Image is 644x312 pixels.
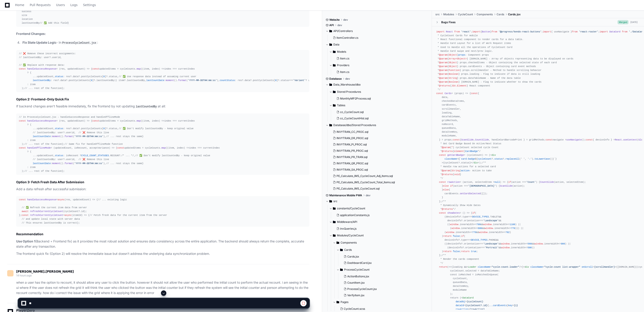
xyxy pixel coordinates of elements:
span: from [572,30,578,33]
span: Pull Requests [30,4,51,6]
span: showDates [447,212,460,214]
span: CountItem.jsx [347,281,365,285]
span: RECOUNT [110,154,120,157]
span: // lastCountedBy: user?.userid, // ❌ Remove this line [33,158,109,161]
span: rowAction [447,181,460,183]
span: Database [329,77,342,81]
button: Stored Procedures [329,88,428,95]
span: if [450,185,453,187]
div: = ( ) => { (cycleCount?. ); }; = ( ) => { }; [19,198,307,225]
span: Providers [337,63,349,67]
span: // ✅ Don't modify lastCountedBy - keep original value [119,127,194,130]
p: If backend changes aren't feasible immediately, fix the frontend by not updating at all: [16,104,309,109]
span: const [546,138,553,141]
span: src [333,199,337,203]
button: Data [326,41,428,48]
button: DashboardCard.jsx [342,260,426,266]
span: @returns [442,208,453,210]
span: // Same fix for handleOfflineMode function [65,143,123,145]
span: Object [449,65,457,68]
span: ProcessCycleCount [344,268,370,271]
button: ActionButtons.jsx [342,273,426,280]
span: else [443,188,449,191]
span: React [446,30,453,33]
span: Cards [445,92,452,95]
span: const [453,138,460,141]
span: import [472,30,481,33]
span: action [461,169,470,172]
span: Stored Procedures [337,90,361,94]
span: String [451,169,460,172]
button: Providers [329,62,428,69]
span: JSX.Element [451,84,467,87]
span: React [615,138,622,141]
span: format [65,135,73,138]
span: @returns [442,173,453,176]
span: cycleCount [478,158,492,160]
button: cc_CycleCount.sql [335,109,426,115]
button: cc_CycleCountHist.sql [335,115,426,122]
span: </ > [471,161,479,164]
button: Middleware/API [329,218,428,226]
svg: Directory [333,89,336,95]
strong: Frontend Changes: [16,32,46,36]
p: Add a data refresh after successful submission: [16,187,309,192]
span: @param [442,169,450,172]
span: lastCountedBy [127,79,145,82]
span: ( ) => [142,68,164,70]
span: status [281,79,289,82]
span: @param [442,146,450,149]
span: item, index [144,120,159,122]
span: res, updatedCount [60,68,84,70]
button: CountItem.jsx [342,280,426,286]
span: handleSuccessResponse [27,68,56,70]
span: postCycleCounts [253,79,274,82]
span: data [60,79,66,82]
span: // ... existing logic [98,198,127,201]
button: Tables [329,102,428,109]
button: Components [333,239,428,246]
button: Data_Warehouse/dbo [326,81,428,88]
span: INVYTRAN_CC_PROC.sql [336,130,368,134]
span: @param [439,81,447,83]
span: // ✅ Replace with response data: [19,64,65,66]
button: INVYTRAN_SA_PROC.sql [331,167,426,173]
span: lastCountDate [146,79,164,82]
span: Data_Warehouse/dbo [333,83,361,86]
span: PE_Calculate_IMS_CycleCount_Adj_Items.sql [336,174,393,178]
span: // ... rest of the function [25,170,62,172]
span: // ... rest of the function [25,143,62,145]
button: PE_Calculate_IMS_CycleCount_Adj_Items.sql [331,173,426,179]
button: API/Controllers [326,27,428,35]
span: /** * Dynamically Show Hide Dates * */ [436,200,481,210]
span: map [137,120,141,122]
span: const [439,181,446,183]
span: INVYTRAN_PR_PROC.sql [336,149,368,153]
span: ( ) => [142,120,164,122]
span: data [73,75,78,78]
span: const [92,68,99,70]
span: // ✅ Add this field [40,22,67,24]
span: div [492,154,496,156]
button: Database/dbo/Stored Procedures [326,122,428,129]
span: Website [329,18,340,22]
span: 'YYYY-MM-DDTHH:mm:ss' [74,162,103,165]
span: Logs [70,4,78,6]
span: const [19,120,26,122]
span: Tables [337,104,345,107]
span: cc_CycleCount.sql [340,110,364,114]
span: @param [439,73,447,75]
span: postCycleCounts [69,79,89,82]
span: 'react' [461,30,471,33]
span: // lastCountedBy: user?.userid, [19,56,62,59]
span: INVYTRAN_DR_PROC.sql [336,136,368,140]
span: props [456,92,463,95]
span: if [508,181,511,183]
button: applicationConstants.js [335,212,426,218]
button: INVYTRAN_PR_TRAN.sql [331,154,426,160]
span: // ✅ Don't modify lastCountedBy - keep original value [135,154,210,157]
span: id [81,210,84,213]
span: CountSlide [540,181,554,183]
span: item, index [144,68,159,70]
span: Database/dbo/Stored Procedures [333,123,376,127]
